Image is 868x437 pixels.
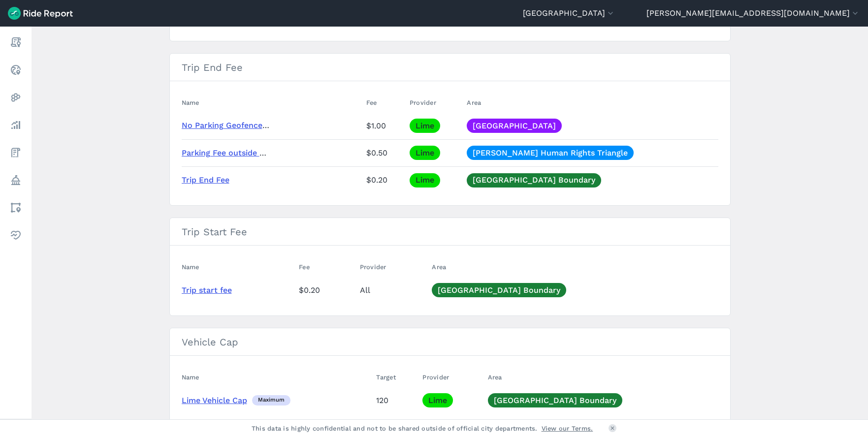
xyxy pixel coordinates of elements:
div: All [360,283,424,297]
a: Areas [7,199,25,217]
a: Lime Vehicle Cap [182,396,247,405]
th: Provider [356,257,428,277]
a: [PERSON_NAME] Human Rights Triangle [467,146,634,160]
th: Provider [406,93,463,112]
div: $0.20 [366,173,402,187]
h3: Trip Start Fee [170,218,730,246]
img: Ride Report [8,7,73,20]
a: Heatmaps [7,89,25,106]
button: [PERSON_NAME][EMAIL_ADDRESS][DOMAIN_NAME] [646,7,860,19]
a: Trip End Fee [182,175,229,185]
th: Fee [362,93,406,112]
a: Trip start fee [182,285,232,295]
td: 120 [372,387,418,414]
a: Fees [7,144,25,161]
th: Name [182,257,295,277]
th: Target [372,368,418,387]
a: Health [7,226,25,244]
a: [GEOGRAPHIC_DATA] Boundary [467,173,601,187]
a: Parking Fee outside of MPS [182,148,286,157]
a: Lime [422,393,453,407]
div: $0.20 [299,283,352,297]
a: [GEOGRAPHIC_DATA] Boundary [488,393,622,407]
th: Provider [418,368,483,387]
th: Area [463,93,718,112]
th: Area [484,368,718,387]
a: View our Terms. [542,424,593,433]
a: Policy [7,171,25,189]
div: $0.50 [366,146,402,160]
h3: Trip End Fee [170,54,730,81]
a: Analyze [7,116,25,134]
a: Lime [410,146,440,160]
a: Lime [410,173,440,187]
th: Area [428,257,718,277]
th: Name [182,368,373,387]
a: Lime [410,119,440,133]
a: Realtime [7,61,25,79]
a: [GEOGRAPHIC_DATA] [467,119,562,133]
a: [GEOGRAPHIC_DATA] Boundary [432,283,566,297]
div: maximum [252,395,290,406]
th: Name [182,93,362,112]
th: Fee [295,257,356,277]
button: [GEOGRAPHIC_DATA] [523,7,615,19]
div: $1.00 [366,119,402,133]
h3: Vehicle Cap [170,328,730,356]
a: Report [7,33,25,51]
a: No Parking Geofence Violation [182,121,299,130]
